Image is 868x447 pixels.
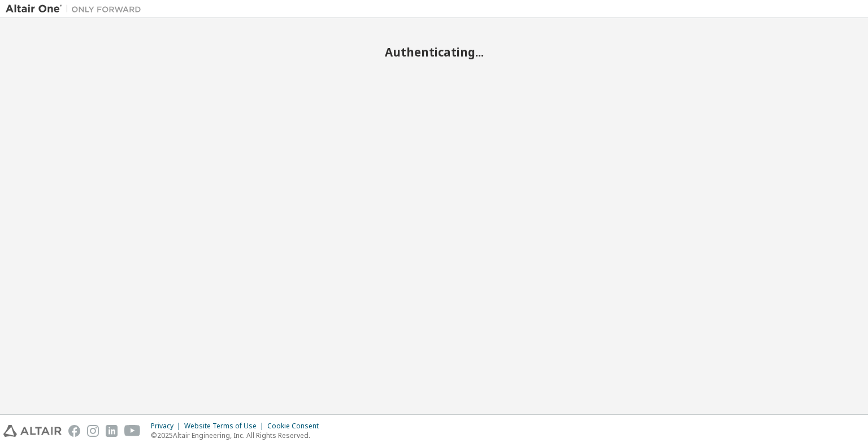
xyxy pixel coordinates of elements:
[87,425,99,437] img: instagram.svg
[151,431,325,440] p: © 2025 Altair Engineering, Inc. All Rights Reserved.
[3,425,62,437] img: altair_logo.svg
[124,425,141,437] img: youtube.svg
[184,422,267,431] div: Website Terms of Use
[106,425,118,437] img: linkedin.svg
[6,3,147,15] img: Altair One
[68,425,80,437] img: facebook.svg
[151,422,184,431] div: Privacy
[6,45,862,59] h2: Authenticating...
[267,422,325,431] div: Cookie Consent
